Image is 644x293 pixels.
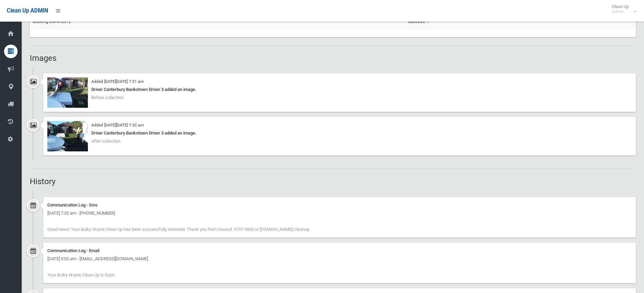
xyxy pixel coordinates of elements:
[47,255,632,263] div: [DATE] 9:02 am - [EMAIL_ADDRESS][DOMAIN_NAME]
[47,272,115,277] span: Your Bulky Waste Clean-Up is Soon
[30,54,636,63] h2: Images
[91,139,120,144] span: After collection
[30,177,636,186] h2: History
[47,201,632,209] div: Communication Log - Sms
[91,95,124,100] span: Before collection
[91,79,144,84] small: Added [DATE][DATE] 7:31 am
[7,7,48,14] span: Clean Up ADMIN
[47,129,632,137] div: Driver Canterbury Bankstown Driver 3 added an image.
[47,247,632,255] div: Communication Log - Email
[609,4,636,14] span: Clean Up
[47,121,88,151] img: 2025-08-2607.32.141863389818738991776.jpg
[47,209,632,217] div: [DATE] 7:32 am - [PHONE_NUMBER]
[47,227,309,232] span: Good news! Your Bulky Waste Clean Up has been successfully removed. Thank you from Council. 9707 ...
[47,77,88,108] img: 2025-08-2607.31.117409977903088976958.jpg
[91,123,144,127] small: Added [DATE][DATE] 7:32 am
[612,9,629,14] small: Admin
[32,19,71,24] a: Booking #M-478912
[47,86,632,94] div: Driver Canterbury Bankstown Driver 3 added an image.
